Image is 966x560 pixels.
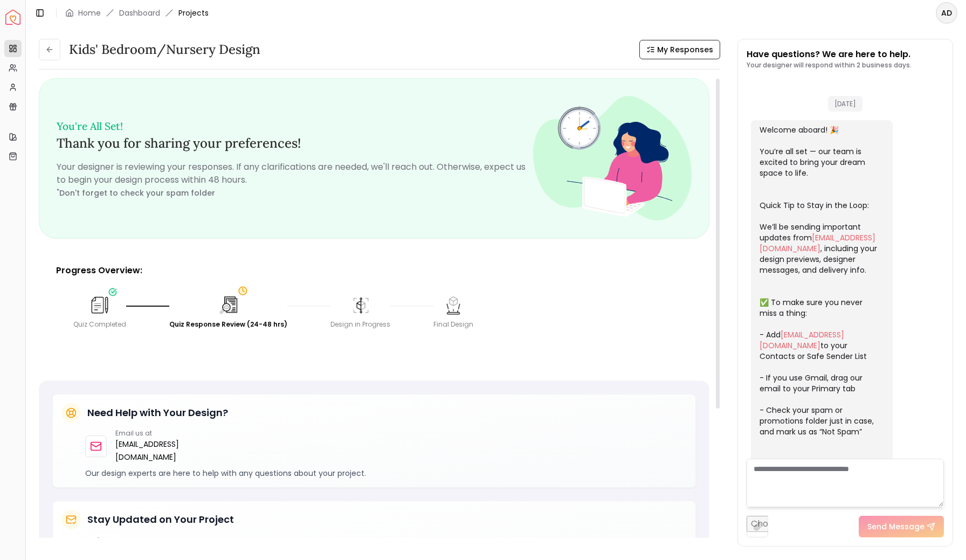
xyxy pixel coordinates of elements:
[639,40,720,59] button: My Responses
[57,161,533,186] p: Your designer is reviewing your responses. If any clarifications are needed, we'll reach out. Oth...
[330,320,390,329] div: Design in Progress
[657,44,713,55] span: My Responses
[433,320,473,329] div: Final Design
[533,96,692,220] img: Fun quiz review - image
[760,329,844,351] a: [EMAIL_ADDRESS][DOMAIN_NAME]
[119,8,160,18] a: Dashboard
[5,10,20,25] a: Spacejoy
[217,293,240,317] img: Quiz Response Review (24-48 hrs)
[760,232,875,254] a: [EMAIL_ADDRESS][DOMAIN_NAME]
[87,512,234,527] h5: Stay Updated on Your Project
[936,2,957,24] button: AD
[87,405,228,420] h5: Need Help with Your Design?
[85,468,687,479] p: Our design experts are here to help with any questions about your project.
[747,61,912,70] p: Your designer will respond within 2 business days.
[89,294,111,316] img: Quiz Completed
[57,120,123,133] small: You're All Set!
[57,117,533,152] h3: Thank you for sharing your preferences!
[69,41,260,58] h3: Kids' Bedroom/Nursery design
[169,320,287,329] div: Quiz Response Review (24-48 hrs)
[178,8,209,18] span: Projects
[85,536,687,547] p: We'll send important updates about your design project via email:
[65,8,209,18] nav: breadcrumb
[56,264,692,277] p: Progress Overview:
[828,96,862,112] span: [DATE]
[747,48,912,61] p: Have questions? We are here to help.
[57,188,215,198] small: Don't forget to check your spam folder
[350,294,371,316] img: Design in Progress
[73,320,126,329] div: Quiz Completed
[115,429,223,438] p: Email us at
[78,8,101,18] a: Home
[115,438,223,464] a: [EMAIL_ADDRESS][DOMAIN_NAME]
[5,10,20,25] img: Spacejoy Logo
[443,294,464,316] img: Final Design
[937,3,956,23] span: AD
